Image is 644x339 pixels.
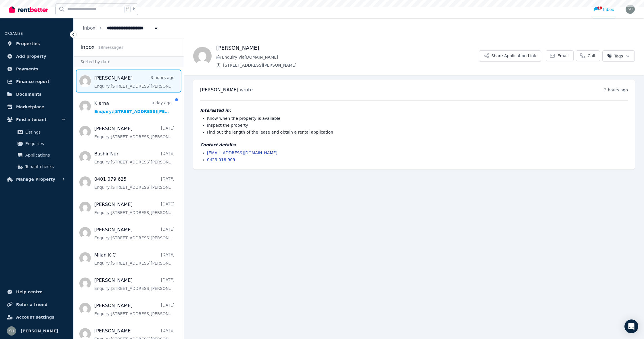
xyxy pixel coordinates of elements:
[94,151,175,165] a: Bashir Nur[DATE]Enquiry:[STREET_ADDRESS][PERSON_NAME].
[16,40,40,47] span: Properties
[624,319,638,333] div: Open Intercom Messenger
[576,50,600,61] a: Call
[5,311,69,323] a: Account settings
[98,45,123,50] span: 19 message s
[5,286,69,298] a: Help centre
[7,161,66,172] a: Tenant checks
[479,50,541,62] button: Share Application Link
[597,6,602,9] span: 1
[16,91,42,98] span: Documents
[16,78,49,85] span: Finance report
[7,149,66,161] a: Applications
[94,226,175,241] a: [PERSON_NAME][DATE]Enquiry:[STREET_ADDRESS][PERSON_NAME].
[588,53,595,59] span: Call
[74,18,168,38] nav: Breadcrumb
[16,301,47,308] span: Refer a friend
[80,43,95,51] h2: Inbox
[5,88,69,100] a: Documents
[5,63,69,75] a: Payments
[5,32,23,36] span: ORGANISE
[5,76,69,87] a: Finance report
[16,116,47,123] span: Find a tenant
[5,101,69,113] a: Marketplace
[16,288,43,295] span: Help centre
[200,87,238,93] span: [PERSON_NAME]
[594,7,614,12] div: Inbox
[222,54,479,60] span: Enquiry via [DOMAIN_NAME]
[200,107,628,113] h4: Interested in:
[16,103,44,110] span: Marketplace
[5,299,69,310] a: Refer a friend
[74,56,184,67] div: Sorted by date
[25,129,64,136] span: Listings
[216,44,479,52] h1: [PERSON_NAME]
[25,152,64,159] span: Applications
[7,126,66,138] a: Listings
[25,163,64,170] span: Tenant checks
[5,51,69,62] a: Add property
[83,25,95,31] a: Inbox
[604,88,628,92] time: 3 hours ago
[223,62,479,68] span: [STREET_ADDRESS][PERSON_NAME]
[133,7,135,11] span: k
[557,53,569,59] span: Email
[193,47,212,65] img: Tylan graham
[207,151,277,155] a: [EMAIL_ADDRESS][DOMAIN_NAME]
[94,277,175,291] a: [PERSON_NAME][DATE]Enquiry:[STREET_ADDRESS][PERSON_NAME].
[200,142,628,148] h4: Contact details:
[7,138,66,149] a: Enquiries
[94,252,175,266] a: Milan K C[DATE]Enquiry:[STREET_ADDRESS][PERSON_NAME].
[16,176,55,183] span: Manage Property
[607,53,623,59] span: Tags
[546,50,574,61] a: Email
[5,174,69,185] button: Manage Property
[602,50,635,62] button: Tags
[207,122,628,128] li: Inspect the property
[16,53,46,60] span: Add property
[626,5,635,14] img: YI WANG
[207,129,628,135] li: Find out the length of the lease and obtain a rental application
[240,87,253,93] span: wrote
[16,66,38,72] span: Payments
[25,140,64,147] span: Enquiries
[94,302,175,317] a: [PERSON_NAME][DATE]Enquiry:[STREET_ADDRESS][PERSON_NAME].
[5,114,69,125] button: Find a tenant
[7,326,16,336] img: YI WANG
[94,176,175,190] a: 0401 079 625[DATE]Enquiry:[STREET_ADDRESS][PERSON_NAME].
[9,5,48,14] img: RentBetter
[94,125,175,140] a: [PERSON_NAME][DATE]Enquiry:[STREET_ADDRESS][PERSON_NAME].
[94,201,175,215] a: [PERSON_NAME][DATE]Enquiry:[STREET_ADDRESS][PERSON_NAME].
[207,115,628,121] li: Know when the property is available
[21,328,58,334] span: [PERSON_NAME]
[94,75,175,89] a: [PERSON_NAME]3 hours agoEnquiry:[STREET_ADDRESS][PERSON_NAME].
[16,314,54,321] span: Account settings
[94,100,172,114] a: Kiarnaa day agoEnquiry:[STREET_ADDRESS][PERSON_NAME].
[207,157,235,162] a: 0423 018 909
[5,38,69,49] a: Properties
